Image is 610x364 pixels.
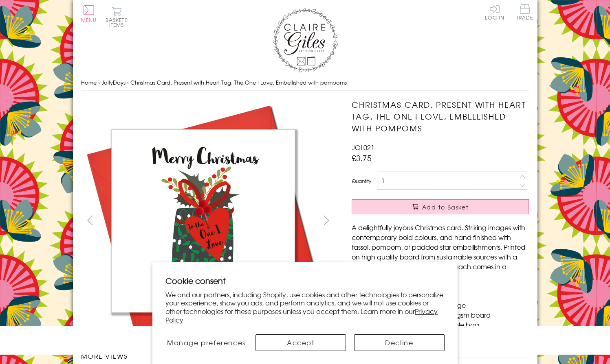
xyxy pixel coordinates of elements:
h3: More views [81,351,336,361]
h2: Cookie consent [165,275,445,286]
span: › [98,78,100,86]
span: Christmas Card, Present with Heart Tag, The One I Love, Embellished with pompoms [130,78,347,86]
button: next [317,211,335,229]
span: JOL021 [352,142,374,152]
img: Claire Giles Greetings Cards [273,8,338,72]
a: Trade [516,4,533,22]
span: £3.75 [352,152,372,163]
a: Log In [485,4,504,20]
a: Privacy Policy [165,306,438,325]
h1: Christmas Card, Present with Heart Tag, The One I Love, Embellished with pompoms [352,99,529,134]
span: Manage preferences [167,338,246,347]
button: Accept [255,334,346,351]
p: A delightfully joyous Christmas card. Striking images with contemporary bold colours, and hand fi... [352,222,529,281]
button: Basket0 items [106,7,128,27]
label: Quantity [352,177,371,185]
nav: breadcrumbs [81,74,529,91]
a: JollyDays [101,78,126,86]
span: › [127,78,129,86]
p: We and our partners, including Shopify, use cookies and other technologies to personalize your ex... [165,290,445,324]
span: Menu [81,16,97,24]
span: 0 items [109,16,128,28]
img: Christmas Card, Present with Heart Tag, The One I Love, Embellished with pompoms [335,99,580,343]
button: Manage preferences [165,334,247,351]
button: Decline [354,334,445,351]
span: Trade [516,4,533,20]
button: Menu [81,5,97,22]
img: Christmas Card, Present with Heart Tag, The One I Love, Embellished with pompoms [81,99,325,343]
button: prev [81,211,99,229]
span: Add to Basket [422,203,469,211]
a: Home [81,78,97,86]
button: Add to Basket [352,199,529,214]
